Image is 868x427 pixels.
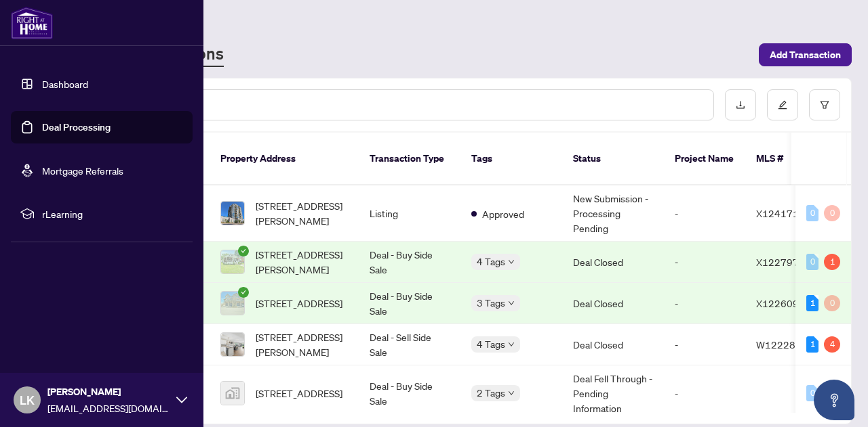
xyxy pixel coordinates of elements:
[221,382,244,405] img: thumbnail-img
[42,121,111,133] a: Deal Processing
[256,247,348,277] span: [STREET_ADDRESS][PERSON_NAME]
[756,256,811,268] span: X12279767
[756,297,811,309] span: X12260984
[210,133,359,185] th: Property Address
[256,198,348,228] span: [STREET_ADDRESS][PERSON_NAME]
[42,164,123,177] a: Mortgage Referrals
[562,324,664,365] td: Deal Closed
[359,185,460,242] td: Listing
[256,386,342,401] span: [STREET_ADDRESS]
[482,206,524,221] span: Approved
[806,205,818,221] div: 0
[508,390,515,397] span: down
[745,133,827,185] th: MLS #
[664,242,745,283] td: -
[756,338,814,351] span: W12228374
[767,89,798,120] button: edit
[477,295,505,311] span: 3 Tags
[221,202,244,225] img: thumbnail-img
[477,385,505,401] span: 2 Tags
[725,89,756,120] button: download
[359,242,460,283] td: Deal - Buy Side Sale
[42,78,88,90] a: Dashboard
[824,336,840,353] div: 4
[47,401,170,415] span: [EMAIL_ADDRESS][DOMAIN_NAME]
[460,133,562,185] th: Tags
[221,333,244,356] img: thumbnail-img
[359,133,460,185] th: Transaction Type
[806,254,818,270] div: 0
[221,292,244,315] img: thumbnail-img
[664,133,745,185] th: Project Name
[756,207,811,219] span: X12417146
[11,7,53,39] img: logo
[562,365,664,422] td: Deal Fell Through - Pending Information
[562,283,664,324] td: Deal Closed
[824,254,840,270] div: 1
[477,254,505,269] span: 4 Tags
[814,380,854,420] button: Open asap
[477,336,505,352] span: 4 Tags
[806,336,818,353] div: 1
[238,287,249,298] span: check-circle
[664,324,745,365] td: -
[820,100,829,110] span: filter
[359,365,460,422] td: Deal - Buy Side Sale
[664,365,745,422] td: -
[824,205,840,221] div: 0
[759,43,852,66] button: Add Transaction
[806,385,818,401] div: 0
[809,89,840,120] button: filter
[778,100,787,110] span: edit
[562,185,664,242] td: New Submission - Processing Pending
[508,300,515,307] span: down
[770,44,841,66] span: Add Transaction
[221,250,244,273] img: thumbnail-img
[664,283,745,324] td: -
[42,206,183,221] span: rLearning
[736,100,745,110] span: download
[824,295,840,311] div: 0
[256,330,348,359] span: [STREET_ADDRESS][PERSON_NAME]
[47,384,170,399] span: [PERSON_NAME]
[664,185,745,242] td: -
[562,242,664,283] td: Deal Closed
[508,259,515,265] span: down
[359,283,460,324] td: Deal - Buy Side Sale
[562,133,664,185] th: Status
[359,324,460,365] td: Deal - Sell Side Sale
[806,295,818,311] div: 1
[20,390,35,409] span: LK
[256,296,342,311] span: [STREET_ADDRESS]
[508,341,515,348] span: down
[238,246,249,256] span: check-circle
